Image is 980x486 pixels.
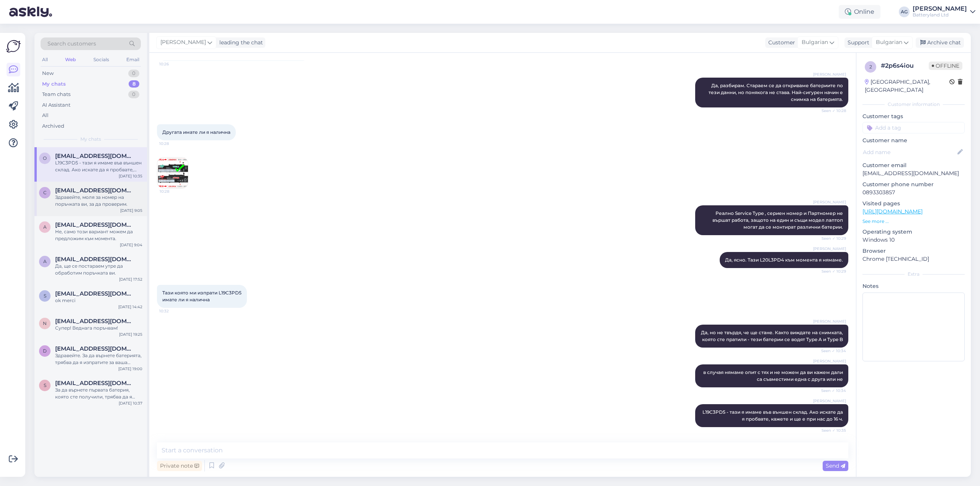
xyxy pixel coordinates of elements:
div: [DATE] 10:37 [119,400,142,406]
div: ok merci [55,297,142,304]
div: Здравейте, моля за номер на поръчката ви, за да проверим. [55,194,142,208]
span: 2 [869,64,872,70]
span: Seen ✓ 10:35 [817,427,846,433]
span: [PERSON_NAME] [813,398,846,404]
span: [PERSON_NAME] [813,72,846,77]
span: Да, разбирам. Стараем се да откриваме батериите по тези данни, но понякога не става. Най-сигурен ... [709,83,844,102]
span: alexiurescu09@gmail.com [55,221,135,228]
div: [DATE] 9:04 [120,242,142,248]
div: 0 [128,70,139,77]
span: skrjanc.simon@gmail.com [55,380,135,387]
span: Search customers [47,40,96,48]
span: Seen ✓ 10:29 [817,268,846,274]
div: [DATE] 19:00 [118,366,142,372]
p: Customer name [862,137,965,145]
span: в случая нямаме опит с тях и не можем да ви кажем дали са съвместими една с друга или не [703,369,844,382]
div: AG [899,7,910,17]
p: See more ... [862,218,965,225]
div: # 2p6s4iou [881,61,929,70]
p: Customer tags [862,112,965,120]
span: [PERSON_NAME] [813,319,846,324]
span: D [43,348,47,354]
span: Реално Service Type , сериен номер и Партномер не вършат работа, защото на един и същи модел лапт... [712,210,844,230]
div: Extra [862,271,965,278]
div: Team chats [42,91,70,98]
span: cordanalex986@gmail.com [55,187,135,194]
div: L19C3PD5 - тази я имаме във външен склад. Ако искате да я пробвате, кажете и ще е при нас до 16 ч. [55,159,142,173]
span: Да, но не твърдя, че ще стане. Както виждате на снимката, която сте пратили - тези батерии се вод... [701,330,844,342]
span: 10:28 [160,189,188,194]
div: [DATE] 14:42 [118,304,142,310]
div: Email [125,55,141,65]
span: 10:28 [159,141,188,146]
span: o [43,155,47,161]
span: Seen ✓ 10:34 [817,348,846,354]
div: 0 [128,91,139,98]
div: New [42,70,54,77]
div: [PERSON_NAME] [913,6,967,12]
div: Archive chat [916,37,964,48]
div: Customer [765,39,795,47]
div: Support [844,39,869,47]
span: nik_ov@abv.bg [55,318,135,325]
span: [PERSON_NAME] [813,199,846,205]
span: Dariusgrapinoiu391@gmail.com [55,345,135,352]
p: [EMAIL_ADDRESS][DOMAIN_NAME] [862,169,965,177]
div: My chats [42,80,66,88]
p: Customer phone number [862,180,965,189]
p: Notes [862,282,965,290]
span: 10:32 [159,308,188,314]
span: s [44,293,46,299]
span: My chats [80,136,101,143]
p: Visited pages [862,200,965,208]
input: Add a tag [862,122,965,133]
div: Здравейте. За да върнете батерията, трябва да я изпратите за ваша сметка до адрес България, [GEOG... [55,352,142,366]
span: Seen ✓ 10:28 [817,108,846,114]
div: Web [64,55,77,65]
div: Customer information [862,101,965,108]
a: [URL][DOMAIN_NAME] [862,208,923,215]
div: [DATE] 10:35 [119,173,142,179]
span: Seen ✓ 10:34 [817,388,846,393]
span: [PERSON_NAME] [160,38,206,47]
a: [PERSON_NAME]Batteryland Ltd [913,6,975,18]
div: All [42,112,49,119]
p: Browser [862,247,965,255]
p: Windows 10 [862,236,965,244]
img: Askly Logo [6,39,21,54]
span: Bulgarian [802,38,828,47]
span: a.alin15@yahoo.com [55,256,135,263]
div: Batteryland Ltd [913,12,967,18]
div: AI Assistant [42,101,70,109]
span: [PERSON_NAME] [813,358,846,364]
span: Offline [929,62,962,70]
div: Да, ще се постараем утре да обработим поръчката ви. [55,263,142,276]
span: sam.lupart@gmail.com [55,290,135,297]
input: Add name [863,148,956,156]
div: Archived [42,122,64,130]
div: За да върнете първата батерия, която сте получили, трябва да я изпратите на адрес България, [GEOG... [55,387,142,400]
span: Bulgarian [876,38,902,47]
img: Attachment [157,158,188,188]
p: 0893303857 [862,189,965,197]
p: Customer email [862,161,965,169]
div: Online [839,5,880,19]
span: [PERSON_NAME] [813,246,846,252]
div: [DATE] 19:25 [119,332,142,337]
span: Да, ясно. Тази L20L3PD4 към момента я нямаме. [725,257,843,263]
span: Send [826,462,845,469]
span: office@cryptosystemsbg.com [55,153,135,159]
div: [DATE] 17:52 [119,276,142,282]
span: n [43,320,47,326]
div: Socials [92,55,111,65]
span: s [44,382,46,388]
div: [DATE] 9:05 [120,208,142,213]
div: All [41,55,49,65]
div: 8 [129,80,139,88]
span: Другата имате ли я налична [162,129,230,135]
span: Seen ✓ 10:29 [817,236,846,241]
div: Супер! Веднага поръчвам! [55,325,142,332]
p: Chrome [TECHNICAL_ID] [862,255,965,263]
div: leading the chat [216,39,263,47]
span: a [43,224,47,230]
